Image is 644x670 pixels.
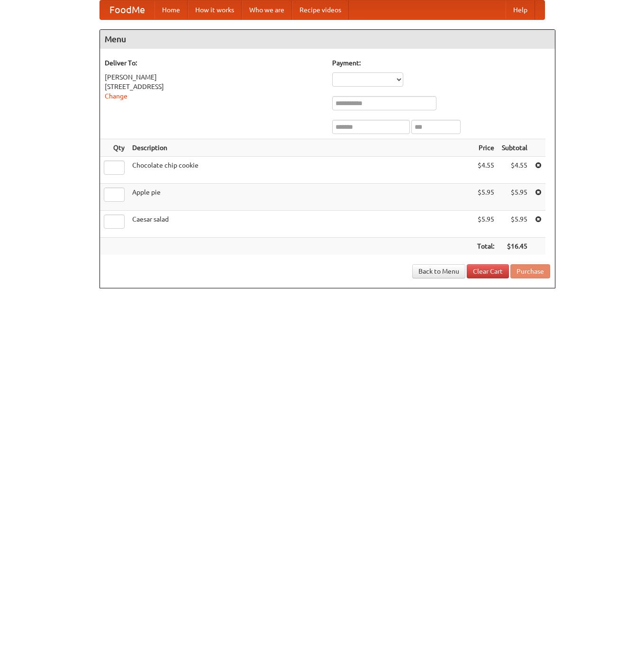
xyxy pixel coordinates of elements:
[510,264,550,278] button: Purchase
[154,0,188,19] a: Home
[498,238,531,255] th: $16.45
[188,0,242,19] a: How it works
[498,184,531,211] td: $5.95
[100,139,128,157] th: Qty
[128,139,473,157] th: Description
[473,211,498,238] td: $5.95
[100,0,154,19] a: FoodMe
[332,58,550,68] h5: Payment:
[473,157,498,184] td: $4.55
[498,139,531,157] th: Subtotal
[498,211,531,238] td: $5.95
[467,264,509,278] a: Clear Cart
[292,0,349,19] a: Recipe videos
[128,157,473,184] td: Chocolate chip cookie
[473,139,498,157] th: Price
[506,0,535,19] a: Help
[105,58,323,68] h5: Deliver To:
[498,157,531,184] td: $4.55
[128,211,473,238] td: Caesar salad
[473,238,498,255] th: Total:
[105,72,323,82] div: [PERSON_NAME]
[105,92,127,100] a: Change
[412,264,465,278] a: Back to Menu
[242,0,292,19] a: Who we are
[105,82,323,91] div: [STREET_ADDRESS]
[473,184,498,211] td: $5.95
[128,184,473,211] td: Apple pie
[100,30,555,49] h4: Menu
